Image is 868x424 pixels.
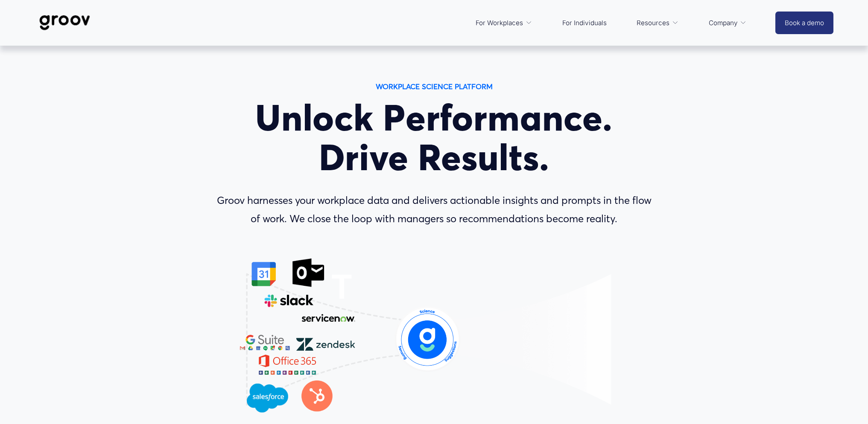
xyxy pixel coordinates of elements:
span: Company [709,17,738,29]
a: For Individuals [558,13,611,33]
a: Book a demo [775,12,833,34]
strong: WORKPLACE SCIENCE PLATFORM [376,82,493,91]
img: Groov | Workplace Science Platform | Unlock Performance | Drive Results [35,9,95,37]
p: Groov harnesses your workplace data and delivers actionable insights and prompts in the flow of w... [211,192,658,228]
span: For Workplaces [476,17,523,29]
a: folder dropdown [471,13,536,33]
a: folder dropdown [632,13,683,33]
h1: Unlock Performance. Drive Results. [211,98,658,177]
a: folder dropdown [704,13,751,33]
span: Resources [637,17,669,29]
